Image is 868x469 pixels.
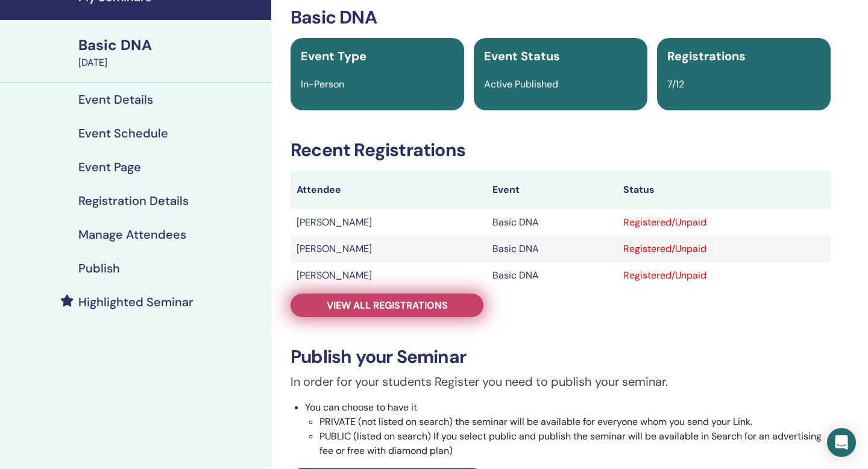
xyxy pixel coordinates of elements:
td: Basic DNA [486,262,617,289]
div: Registered/Unpaid [623,268,825,283]
th: Event [486,171,617,209]
td: [PERSON_NAME] [291,262,486,289]
h4: Event Details [78,92,153,107]
span: Active Published [484,78,558,90]
h4: Manage Attendees [78,227,186,242]
li: PRIVATE (not listed on search) the seminar will be available for everyone whom you send your Link. [319,415,831,429]
h3: Basic DNA [291,7,831,28]
span: Registrations [667,48,746,64]
th: Status [617,171,831,209]
span: 7/12 [667,78,684,90]
div: Registered/Unpaid [623,242,825,256]
h4: Registration Details [78,194,189,208]
span: In-Person [301,78,344,90]
td: Basic DNA [486,209,617,236]
a: Basic DNA[DATE] [71,35,271,70]
span: Event Status [484,48,560,64]
div: Open Intercom Messenger [827,428,856,457]
h4: Highlighted Seminar [78,295,193,309]
td: Basic DNA [486,236,617,262]
div: Registered/Unpaid [623,215,825,230]
p: In order for your students Register you need to publish your seminar. [291,373,831,391]
a: View all registrations [291,294,483,317]
span: View all registrations [327,299,448,312]
td: [PERSON_NAME] [291,236,486,262]
h3: Publish your Seminar [291,346,831,368]
span: Event Type [301,48,366,64]
h4: Event Page [78,160,141,174]
h4: Publish [78,261,120,275]
th: Attendee [291,171,486,209]
h4: Event Schedule [78,126,168,140]
div: Basic DNA [78,35,264,55]
h3: Recent Registrations [291,139,831,161]
td: [PERSON_NAME] [291,209,486,236]
li: You can choose to have it [305,400,831,458]
li: PUBLIC (listed on search) If you select public and publish the seminar will be available in Searc... [319,429,831,458]
div: [DATE] [78,55,264,70]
